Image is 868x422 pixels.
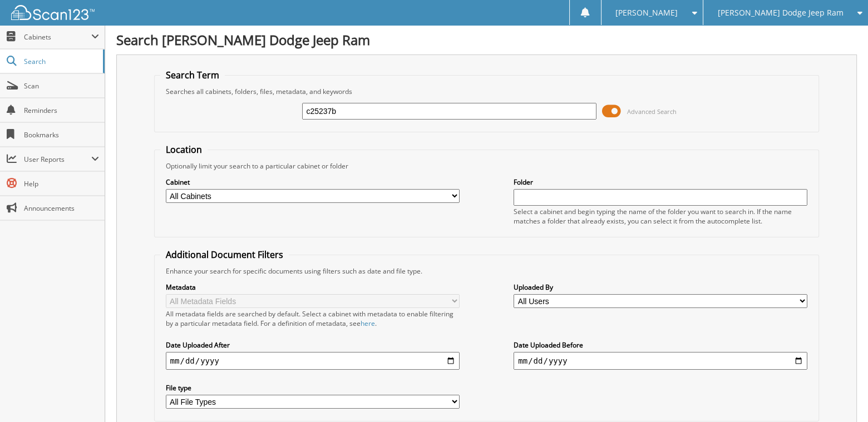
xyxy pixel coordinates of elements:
span: Bookmarks [24,130,99,140]
span: Search [24,57,97,66]
span: Advanced Search [627,107,677,116]
legend: Additional Document Filters [160,249,289,261]
span: Announcements [24,203,99,213]
span: [PERSON_NAME] Dodge Jeep Ram [717,9,843,16]
div: All metadata fields are searched by default. Select a cabinet with metadata to enable filtering b... [166,309,460,328]
a: here [361,319,375,328]
label: Date Uploaded After [166,340,460,350]
span: Cabinets [24,32,91,42]
label: Metadata [166,282,460,292]
input: start [166,352,460,370]
span: [PERSON_NAME] [615,9,678,16]
div: Searches all cabinets, folders, files, metadata, and keywords [160,87,813,96]
span: Reminders [24,106,99,115]
label: Folder [514,177,807,187]
span: Help [24,179,99,188]
div: Select a cabinet and begin typing the name of the folder you want to search in. If the name match... [514,207,807,226]
img: scan123-logo-white.svg [11,5,95,20]
div: Optionally limit your search to a particular cabinet or folder [160,161,813,171]
label: Date Uploaded Before [514,340,807,350]
iframe: Chat Widget [812,369,868,422]
input: end [514,352,807,370]
legend: Search Term [160,69,225,81]
span: Scan [24,81,99,91]
div: Enhance your search for specific documents using filters such as date and file type. [160,266,813,276]
span: User Reports [24,155,91,164]
h1: Search [PERSON_NAME] Dodge Jeep Ram [116,31,857,49]
label: Cabinet [166,177,460,187]
label: File type [166,383,460,393]
legend: Location [160,143,208,156]
label: Uploaded By [514,282,807,292]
